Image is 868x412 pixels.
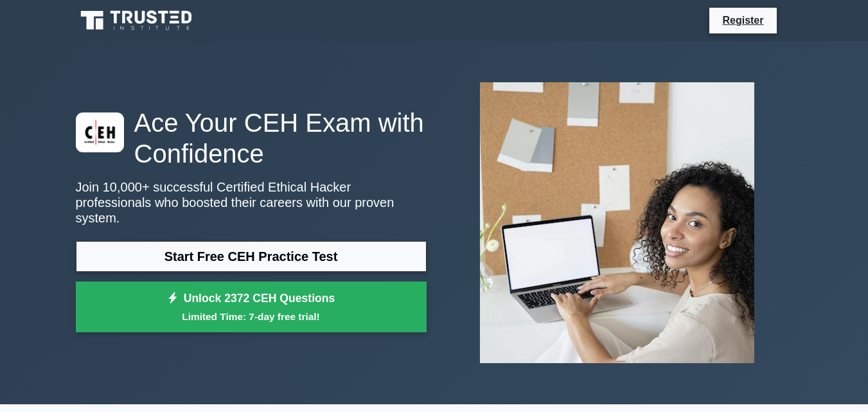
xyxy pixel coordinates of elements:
[76,179,427,226] p: Join 10,000+ successful Certified Ethical Hacker professionals who boosted their careers with our...
[76,241,427,272] a: Start Free CEH Practice Test
[76,282,427,333] a: Unlock 2372 CEH QuestionsLimited Time: 7-day free trial!
[92,309,411,324] small: Limited Time: 7-day free trial!
[76,107,427,169] h1: Ace Your CEH Exam with Confidence
[714,12,771,28] a: Register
